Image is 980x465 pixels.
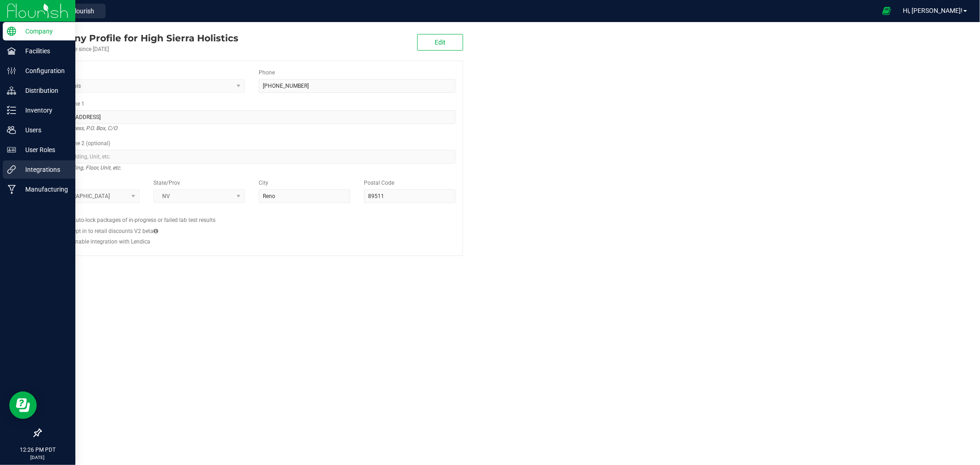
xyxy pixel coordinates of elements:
[7,145,16,154] inline-svg: User Roles
[16,184,71,195] p: Manufacturing
[364,189,455,203] input: Postal Code
[40,45,238,53] div: Account active since [DATE]
[364,179,394,187] label: Postal Code
[435,39,446,46] span: Edit
[4,454,71,461] p: [DATE]
[7,66,16,75] inline-svg: Configuration
[876,2,897,20] span: Open Ecommerce Menu
[16,65,71,76] p: Configuration
[7,86,16,95] inline-svg: Distribution
[16,26,71,37] p: Company
[259,189,350,203] input: City
[48,110,455,124] input: Address
[417,34,463,51] button: Edit
[16,85,71,96] p: Distribution
[7,185,16,194] inline-svg: Manufacturing
[48,162,121,173] i: Suite, Building, Floor, Unit, etc.
[16,164,71,175] p: Integrations
[153,179,180,187] label: State/Prov
[903,7,963,14] span: Hi, [PERSON_NAME]!
[48,139,110,147] label: Address Line 2 (optional)
[16,125,71,136] p: Users
[72,216,215,224] label: Auto-lock packages of in-progress or failed lab test results
[7,125,16,135] inline-svg: Users
[72,238,150,246] label: Enable integration with Lendica
[16,45,71,57] p: Facilities
[4,446,71,454] p: 12:26 PM PDT
[7,165,16,174] inline-svg: Integrations
[48,210,455,216] h2: Configs
[48,123,117,134] i: Street address, P.O. Box, C/O
[16,144,71,155] p: User Roles
[48,150,455,164] input: Suite, Building, Unit, etc.
[40,31,238,45] div: High Sierra Holistics
[9,391,37,419] iframe: Resource center
[16,105,71,116] p: Inventory
[7,106,16,115] inline-svg: Inventory
[72,227,158,235] label: Opt in to retail discounts V2 beta
[259,79,455,93] input: (123) 456-7890
[7,46,16,56] inline-svg: Facilities
[259,179,268,187] label: City
[259,68,275,77] label: Phone
[7,27,16,36] inline-svg: Company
